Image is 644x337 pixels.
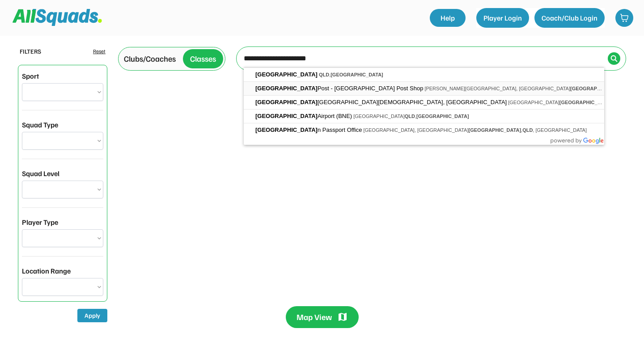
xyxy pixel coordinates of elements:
[522,127,533,133] span: QLD
[22,119,58,130] div: Squad Type
[93,47,106,55] div: Reset
[534,8,605,28] button: Coach/Club Login
[620,13,629,22] img: shopping-cart-01%20%281%29.svg
[255,113,318,119] span: [GEOGRAPHIC_DATA]
[255,85,318,92] span: [GEOGRAPHIC_DATA]
[255,126,318,133] span: [GEOGRAPHIC_DATA]
[416,114,469,119] span: [GEOGRAPHIC_DATA]
[22,217,58,227] div: Player Type
[190,53,216,65] div: Classes
[610,55,618,62] img: Icon%20%2838%29.svg
[255,113,353,119] span: Airport (BNE)
[469,127,521,133] span: [GEOGRAPHIC_DATA]
[430,9,466,27] a: Help
[255,99,508,105] span: [GEOGRAPHIC_DATA][DEMOGRAPHIC_DATA], [GEOGRAPHIC_DATA]
[255,71,318,78] span: [GEOGRAPHIC_DATA]
[22,71,39,81] div: Sport
[297,312,332,323] div: Map View
[255,126,363,133] span: n Passport Office
[570,86,623,91] span: [GEOGRAPHIC_DATA]
[319,72,383,77] span: ,
[13,9,102,26] img: Squad%20Logo.svg
[20,46,41,56] div: FILTERS
[559,100,612,105] span: [GEOGRAPHIC_DATA]
[330,72,383,77] span: [GEOGRAPHIC_DATA]
[124,53,176,65] div: Clubs/Coaches
[319,72,329,77] span: QLD
[255,99,318,105] span: [GEOGRAPHIC_DATA]
[255,85,424,92] span: Post - [GEOGRAPHIC_DATA] Post Shop
[22,168,59,179] div: Squad Level
[363,127,587,133] span: [GEOGRAPHIC_DATA], [GEOGRAPHIC_DATA] , , [GEOGRAPHIC_DATA]
[405,114,415,119] span: QLD
[353,114,469,119] span: [GEOGRAPHIC_DATA] ,
[476,8,529,28] button: Player Login
[118,85,626,100] div: No results found
[22,265,71,276] div: Location Range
